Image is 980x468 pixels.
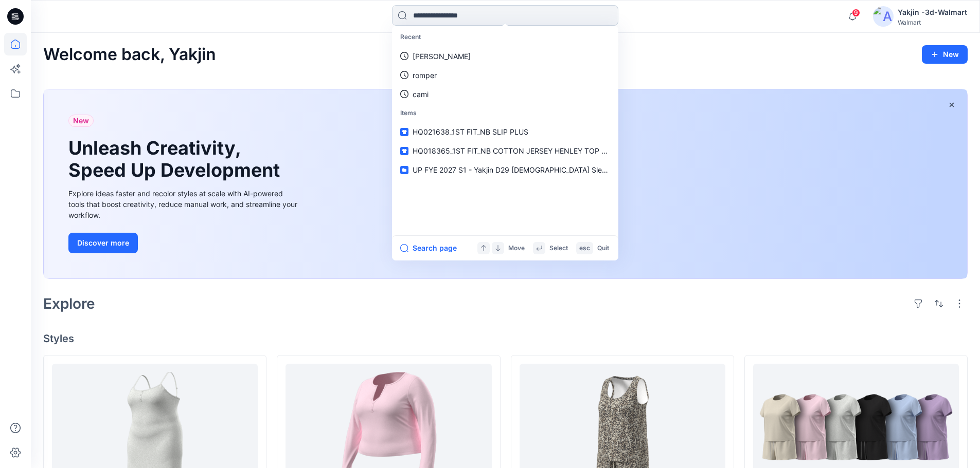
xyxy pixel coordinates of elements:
[394,141,616,160] a: HQ018365_1ST FIT_NB COTTON JERSEY HENLEY TOP PLUS
[394,104,616,123] p: Items
[68,233,300,253] a: Discover more
[400,242,457,254] button: Search page
[852,9,860,17] span: 9
[922,45,968,64] button: New
[394,122,616,141] a: HQ021638_1ST FIT_NB SLIP PLUS
[43,295,95,312] h2: Explore
[68,233,138,253] button: Discover more
[413,146,620,155] span: HQ018365_1ST FIT_NB COTTON JERSEY HENLEY TOP PLUS
[413,89,429,100] p: cami
[873,6,894,27] img: avatar
[413,51,471,62] p: HENLEY
[394,66,616,85] a: romper
[508,243,525,254] p: Move
[898,6,967,18] div: Yakjin -3d-Walmart
[413,70,437,81] p: romper
[413,127,528,136] span: HQ021638_1ST FIT_NB SLIP PLUS
[394,28,616,47] p: Recent
[394,85,616,104] a: cami
[579,243,590,254] p: esc
[549,243,568,254] p: Select
[597,243,609,254] p: Quit
[68,137,284,181] h1: Unleash Creativity, Speed Up Development
[394,47,616,66] a: [PERSON_NAME]
[43,45,216,64] h2: Welcome back, Yakjin
[898,18,967,26] div: Walmart
[43,332,968,345] h4: Styles
[394,160,616,179] a: UP FYE 2027 S1 - Yakjin D29 [DEMOGRAPHIC_DATA] Sleepwear
[413,165,627,174] span: UP FYE 2027 S1 - Yakjin D29 [DEMOGRAPHIC_DATA] Sleepwear
[68,188,300,220] div: Explore ideas faster and recolor styles at scale with AI-powered tools that boost creativity, red...
[73,115,89,127] span: New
